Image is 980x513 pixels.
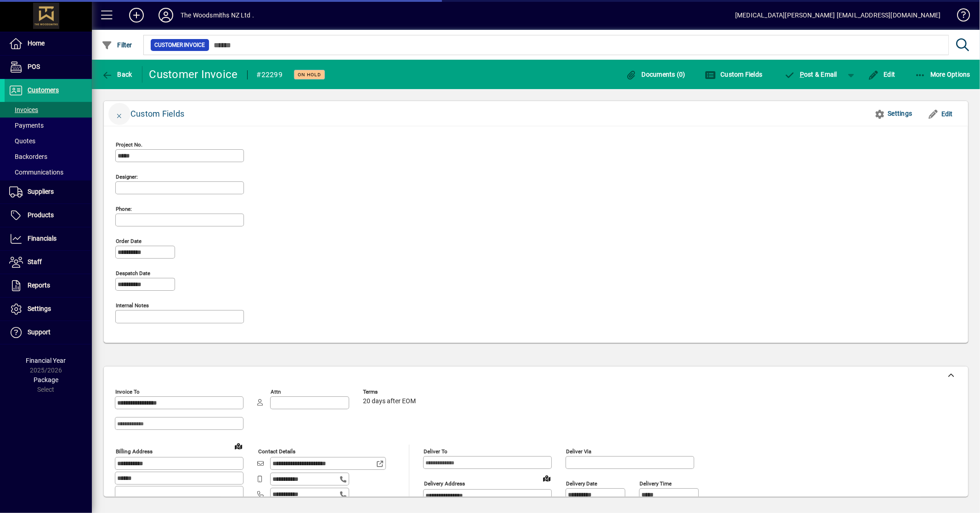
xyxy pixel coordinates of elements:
a: POS [5,56,92,79]
span: Suppliers [28,188,54,195]
mat-label: Internal Notes [116,302,149,309]
button: Custom Fields [702,66,765,83]
mat-label: Invoice To [115,389,140,395]
button: Edit [924,106,957,122]
mat-label: Attn [271,389,281,395]
button: Back [99,66,135,83]
span: Communications [9,169,63,176]
a: View on map [539,471,554,485]
a: Knowledge Base [950,2,969,32]
span: ost & Email [784,71,838,78]
button: Filter [99,37,135,53]
button: Add [122,7,151,23]
span: Customers [28,86,59,94]
button: Close [108,103,130,125]
span: Documents (0) [626,71,685,78]
span: Invoices [9,106,38,113]
span: Support [28,328,51,336]
button: Settings [867,106,920,122]
span: Settings [28,305,51,312]
span: 20 days after EOM [363,398,416,405]
span: Payments [9,122,44,129]
span: Filter [102,41,132,49]
span: Financials [28,235,57,242]
a: Payments [5,118,92,133]
a: Products [5,204,92,227]
mat-label: Delivery date [566,480,597,487]
span: Home [28,39,45,47]
div: Custom Fields [130,107,184,121]
mat-label: Order Date [116,238,142,244]
span: Terms [363,389,418,395]
div: #22299 [257,68,283,82]
span: Quotes [9,137,35,145]
a: Settings [5,298,92,321]
app-page-header-button: Back [92,66,142,83]
mat-label: Delivery time [640,480,672,487]
span: Customer Invoice [154,40,205,50]
span: Products [28,211,54,219]
a: Backorders [5,149,92,164]
span: Edit [868,71,895,78]
span: Financial Year [26,357,66,364]
span: Backorders [9,153,47,160]
button: Profile [151,7,181,23]
button: Post & Email [780,66,842,83]
span: Custom Fields [705,71,763,78]
span: POS [28,63,40,70]
a: Quotes [5,133,92,149]
mat-label: Phone: [116,206,132,212]
a: Staff [5,251,92,274]
mat-label: Designer: [116,174,138,180]
span: Settings [874,106,912,121]
span: Staff [28,258,42,265]
span: Package [34,376,58,383]
button: Documents (0) [623,66,688,83]
span: Reports [28,282,50,289]
span: On hold [298,72,321,78]
a: Invoices [5,102,92,118]
span: Edit [928,107,953,121]
a: Support [5,321,92,344]
button: More Options [912,66,973,83]
span: More Options [915,71,971,78]
a: Home [5,32,92,55]
div: Customer Invoice [149,67,238,82]
a: Suppliers [5,180,92,203]
a: Reports [5,274,92,297]
mat-label: Despatch Date [116,270,150,276]
div: The Woodsmiths NZ Ltd . [181,8,254,23]
a: Communications [5,164,92,180]
mat-label: Project No. [116,141,142,148]
div: [MEDICAL_DATA][PERSON_NAME] [EMAIL_ADDRESS][DOMAIN_NAME] [735,8,941,23]
button: Edit [866,66,898,83]
span: Back [102,71,132,78]
mat-label: Deliver To [424,448,448,455]
a: Financials [5,227,92,250]
a: View on map [231,439,246,453]
span: P [800,71,804,78]
mat-label: Deliver via [566,448,591,455]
